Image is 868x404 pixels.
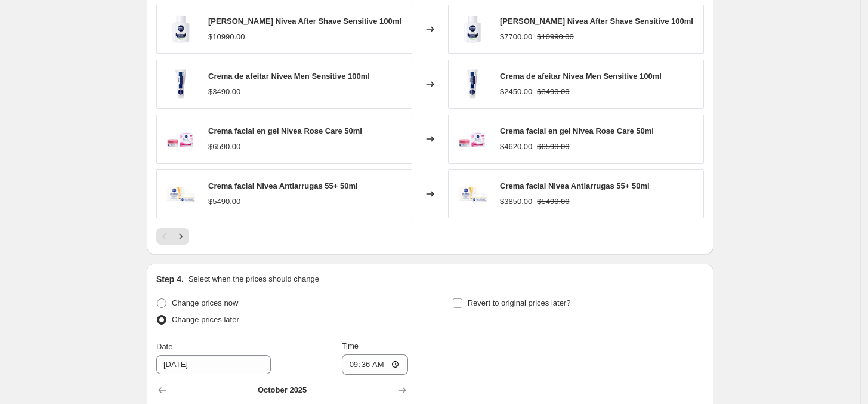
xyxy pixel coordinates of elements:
[537,196,569,208] strike: $5490.00
[208,127,362,135] span: Crema facial en gel Nivea Rose Care 50ml
[468,298,571,307] span: Revert to original prices later?
[394,382,410,399] button: Show next month, November 2025
[455,66,490,102] img: CH20220299-1-Nivea-CremadeafeitarNiveaMenSensitive100ml_80x.jpg
[154,382,171,399] button: Show previous month, September 2025
[189,273,319,285] p: Select when the prices should change
[156,342,172,351] span: Date
[208,181,358,190] span: Crema facial Nivea Antiarrugas 55+ 50ml
[163,11,199,47] img: CH20220456-1-Nivea-BalsamoNiveaAfterShaveSensitive100ml_80x.jpg
[500,127,654,135] span: Crema facial en gel Nivea Rose Care 50ml
[163,66,199,102] img: CH20220299-1-Nivea-CremadeafeitarNiveaMenSensitive100ml_80x.jpg
[208,31,245,43] div: $10990.00
[500,17,693,26] span: [PERSON_NAME] Nivea After Shave Sensitive 100ml
[500,181,650,190] span: Crema facial Nivea Antiarrugas 55+ 50ml
[537,86,569,98] strike: $3490.00
[500,31,532,43] div: $7700.00
[455,11,490,47] img: CH20220456-1-Nivea-BalsamoNiveaAfterShaveSensitive100ml_80x.jpg
[163,176,199,212] img: CH20220535-1-Nivea-CremafacialNiveaAntiarrugas5550ml_80x.jpg
[208,17,401,26] span: [PERSON_NAME] Nivea After Shave Sensitive 100ml
[500,72,662,81] span: Crema de afeitar Nivea Men Sensitive 100ml
[208,196,240,208] div: $5490.00
[455,121,490,157] img: CH20220491-1-Nivea-CremafacialengelNiveaRoseCare50ml_80x.jpg
[156,273,184,285] h2: Step 4.
[208,141,240,153] div: $6590.00
[342,341,359,350] span: Time
[537,31,573,43] strike: $10990.00
[208,86,240,98] div: $3490.00
[172,315,239,324] span: Change prices later
[537,141,569,153] strike: $6590.00
[208,72,370,81] span: Crema de afeitar Nivea Men Sensitive 100ml
[172,298,238,307] span: Change prices now
[156,228,189,245] nav: Pagination
[500,141,532,153] div: $4620.00
[455,176,490,212] img: CH20220535-1-Nivea-CremafacialNiveaAntiarrugas5550ml_80x.jpg
[342,354,409,375] input: 12:00
[500,196,532,208] div: $3850.00
[163,121,199,157] img: CH20220491-1-Nivea-CremafacialengelNiveaRoseCare50ml_80x.jpg
[500,86,532,98] div: $2450.00
[156,355,271,374] input: 10/5/2025
[172,228,189,245] button: Next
